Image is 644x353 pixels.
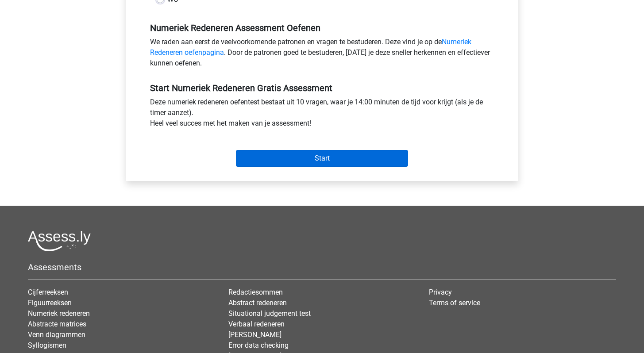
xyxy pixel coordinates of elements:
[28,330,85,339] a: Venn diagrammen
[228,341,289,349] a: Error data checking
[150,38,471,57] a: Numeriek Redeneren oefenpagina
[429,288,452,296] a: Privacy
[228,330,282,339] a: [PERSON_NAME]
[228,288,283,296] a: Redactiesommen
[150,23,494,33] h5: Numeriek Redeneren Assessment Oefenen
[28,230,91,251] img: Assessly logo
[28,288,68,296] a: Cijferreeksen
[143,97,501,132] div: Deze numeriek redeneren oefentest bestaat uit 10 vragen, waar je 14:00 minuten de tijd voor krijg...
[28,309,90,318] a: Numeriek redeneren
[150,83,494,93] h5: Start Numeriek Redeneren Gratis Assessment
[228,299,287,307] a: Abstract redeneren
[228,320,285,328] a: Verbaal redeneren
[143,37,501,72] div: We raden aan eerst de veelvoorkomende patronen en vragen te bestuderen. Deze vind je op de . Door...
[28,320,86,328] a: Abstracte matrices
[429,299,480,307] a: Terms of service
[28,262,616,272] h5: Assessments
[236,150,408,167] input: Start
[28,341,66,349] a: Syllogismen
[28,299,72,307] a: Figuurreeksen
[228,309,311,318] a: Situational judgement test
